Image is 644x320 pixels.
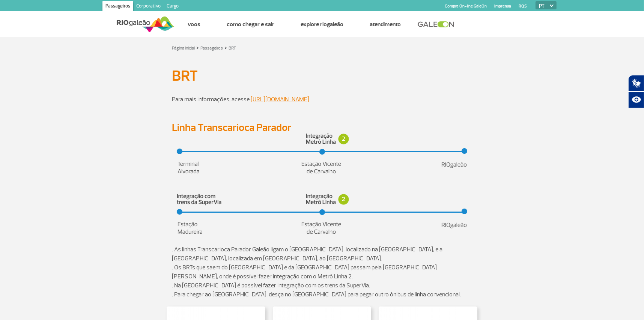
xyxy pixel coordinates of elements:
[196,43,199,52] a: >
[102,1,133,13] a: Passageiros
[172,86,472,104] p: Para mais informações, acesse:
[229,45,236,51] a: BRT
[494,4,511,9] a: Imprensa
[172,45,195,51] a: Página inicial
[628,75,644,92] button: Abrir tradutor de língua de sinais.
[370,21,401,28] a: Atendimento
[628,75,644,108] div: Plugin de acessibilidade da Hand Talk.
[445,4,487,9] a: Compra On-line GaleOn
[188,21,200,28] a: Voos
[200,45,223,51] a: Passageiros
[172,69,472,82] h1: BRT
[628,92,644,108] button: Abrir recursos assistivos.
[519,4,527,9] a: RQS
[251,96,309,103] a: [URL][DOMAIN_NAME]
[224,43,227,52] a: >
[133,1,164,13] a: Corporativo
[301,21,343,28] a: Explore RIOgaleão
[172,122,472,133] h3: Linha Transcarioca Parador
[164,1,182,13] a: Cargo
[172,245,472,299] p: . As linhas Transcarioca Parador Galeão ligam o [GEOGRAPHIC_DATA], localizado na [GEOGRAPHIC_DATA...
[227,21,274,28] a: Como chegar e sair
